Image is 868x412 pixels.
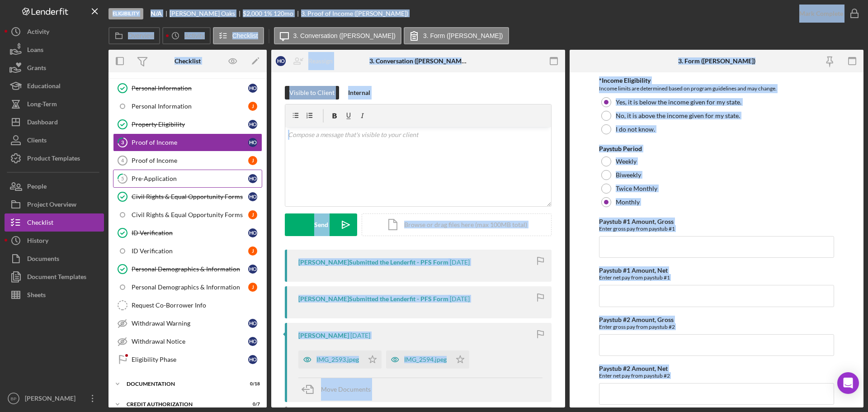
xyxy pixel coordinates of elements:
[121,175,124,181] tspan: 5
[298,332,349,339] div: [PERSON_NAME]
[599,323,834,330] div: Enter gross pay from paystub #2
[5,77,104,95] a: Educational
[599,84,834,93] div: Income limits are determined based on program guidelines and may change.
[121,158,124,163] tspan: 4
[132,284,248,291] div: Personal Demographics & Information
[128,32,154,39] label: Overview
[113,242,262,260] a: ID VerificationJ
[132,211,248,218] div: Civil Rights & Equal Opportunity Forms
[298,350,382,369] button: IMG_2593.jpeg
[271,52,342,70] button: HOReassign
[27,77,61,97] div: Educational
[132,85,248,92] div: Personal Information
[5,286,104,304] button: Sheets
[5,113,104,131] a: Dashboard
[285,86,339,99] button: Visible to Client
[799,5,843,23] div: Mark Complete
[450,295,470,303] time: 2025-07-23 09:32
[5,177,104,195] a: People
[274,10,293,17] div: 120 mo
[27,149,80,170] div: Product Templates
[27,232,48,252] div: History
[276,56,286,66] div: H O
[5,23,104,41] button: Activity
[264,10,272,17] div: 1 %
[232,32,258,39] label: Checklist
[344,86,375,99] button: Internal
[369,57,467,65] div: 3. Conversation ([PERSON_NAME])
[113,296,262,314] a: Request Co-Borrower Info
[27,213,53,234] div: Checklist
[599,372,834,379] div: Enter net pay from paystub #2
[314,213,328,236] div: Send
[113,170,262,188] a: 5Pre-ApplicationHO
[11,396,17,401] text: BP
[350,332,370,339] time: 2025-07-23 09:32
[170,10,243,17] div: [PERSON_NAME] Oaks
[108,27,160,44] button: Overview
[113,152,262,170] a: 4Proof of IncomeJ
[113,314,262,332] a: Withdrawal WarningHO
[616,99,741,106] label: Yes, it is below the income given for my state.
[27,286,46,306] div: Sheets
[184,32,204,39] label: Activity
[599,77,834,84] div: *Income Eligibility
[274,27,401,44] button: 3. Conversation ([PERSON_NAME])
[316,356,359,363] div: IMG_2593.jpeg
[248,246,257,256] div: J
[599,316,674,323] label: Paystub #2 Amount, Gross
[5,149,104,167] button: Product Templates
[423,32,503,39] label: 3. Form ([PERSON_NAME])
[790,5,863,23] button: Mark Complete
[5,131,104,149] button: Clients
[5,389,104,407] button: BP[PERSON_NAME]
[248,192,257,201] div: H O
[5,195,104,213] button: Project Overview
[599,225,834,232] div: Enter gross pay from paystub #1
[27,195,76,216] div: Project Overview
[23,389,81,410] div: [PERSON_NAME]
[298,378,380,401] button: Move Documents
[132,139,248,146] div: Proof of Income
[27,113,58,133] div: Dashboard
[616,158,637,165] label: Weekly
[5,232,104,250] a: History
[132,320,248,327] div: Withdrawal Warning
[599,365,668,372] label: Paystub #2 Amount, Net
[5,250,104,268] button: Documents
[308,52,333,70] div: Reassign
[132,157,248,164] div: Proof of Income
[616,171,641,179] label: Biweekly
[27,95,57,115] div: Long-Term
[248,265,257,274] div: H O
[244,381,260,387] div: 0 / 18
[132,247,248,255] div: ID Verification
[175,57,201,65] div: Checklist
[132,121,248,128] div: Property Eligibility
[5,268,104,286] button: Document Templates
[113,188,262,206] a: Civil Rights & Equal Opportunity FormsHO
[450,259,470,266] time: 2025-07-23 09:42
[248,84,257,93] div: H O
[127,402,237,407] div: CREDIT AUTHORIZATION
[132,338,248,345] div: Withdrawal Notice
[599,218,674,225] label: Paystub #1 Amount, Gross
[348,86,370,99] div: Internal
[5,59,104,77] button: Grants
[248,210,257,219] div: J
[243,9,262,17] span: $2,000
[248,355,257,364] div: H O
[108,8,143,19] div: Eligibility
[113,206,262,224] a: Civil Rights & Equal Opportunity FormsJ
[248,138,257,147] div: H O
[113,224,262,242] a: ID VerificationHO
[321,385,371,393] span: Move Documents
[27,59,46,79] div: Grants
[5,95,104,113] button: Long-Term
[113,97,262,115] a: Personal InformationJ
